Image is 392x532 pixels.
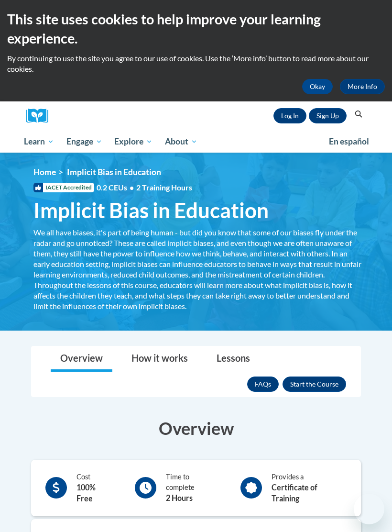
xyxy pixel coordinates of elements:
p: By continuing to use the site you agree to our use of cookies. Use the ‘More info’ button to read... [7,53,385,74]
div: Cost [76,472,113,504]
span: Engage [66,136,102,147]
h2: This site uses cookies to help improve your learning experience. [7,10,385,48]
span: 2 Training Hours [136,183,192,192]
div: We all have biases, it's part of being human - but did you know that some of our biases fly under... [33,227,363,311]
img: Logo brand [26,109,55,123]
span: Explore [114,136,152,147]
button: Search [351,109,366,120]
b: 100% Free [76,483,96,503]
a: Log In [273,108,306,123]
a: Cox Campus [26,109,55,123]
div: Time to complete [166,472,219,504]
a: Learn [18,131,60,153]
span: Implicit Bias in Education [67,167,161,177]
b: Certificate of Training [272,483,317,503]
a: Explore [108,131,159,153]
span: Learn [24,136,54,147]
h3: Overview [31,416,361,440]
iframe: Button to launch messaging window [354,494,384,524]
div: Provides a [272,472,347,504]
a: More Info [340,79,385,94]
button: Okay [302,79,333,94]
span: IACET Accredited [33,183,94,192]
span: Implicit Bias in Education [33,198,269,223]
span: En español [329,136,369,146]
span: • [130,183,134,192]
span: 0.2 CEUs [97,182,192,193]
a: Lessons [207,346,260,372]
span: About [165,136,197,147]
a: En español [323,132,375,152]
a: FAQs [247,377,279,392]
a: About [159,131,204,153]
button: Enroll [283,377,346,392]
b: 2 Hours [166,493,193,502]
a: Overview [51,346,112,372]
a: Register [309,108,347,123]
a: Home [33,167,56,177]
div: Main menu [17,131,375,153]
a: Engage [60,131,109,153]
a: How it works [122,346,197,372]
